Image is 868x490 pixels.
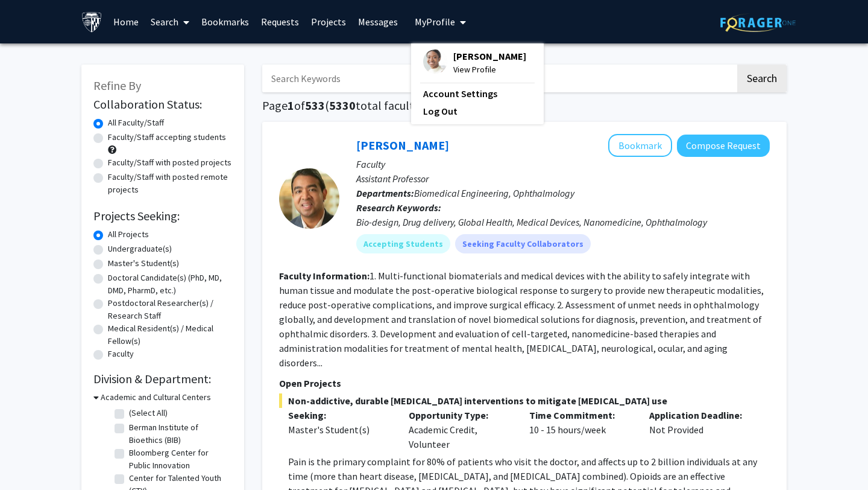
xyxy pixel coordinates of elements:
[108,228,149,241] label: All Projects
[356,215,770,229] div: Bio-design, Drug delivery, Global Health, Medical Devices, Nanomedicine, Ophthalmology
[108,322,232,348] label: Medical Resident(s) / Medical Fellow(s)
[414,187,574,199] span: Biomedical Engineering, Ophthalmology
[455,234,591,253] mat-chip: Seeking Faculty Collaborators
[352,1,404,43] a: Messages
[93,97,232,112] h2: Collaboration Status:
[108,156,231,169] label: Faculty/Staff with posted projects
[356,157,770,171] p: Faculty
[356,234,450,253] mat-chip: Accepting Students
[677,135,770,157] button: Compose Request to Kunal Parikh
[423,49,447,74] img: Profile Picture
[108,257,179,270] label: Master's Student(s)
[279,376,770,390] p: Open Projects
[108,116,164,129] label: All Faculty/Staff
[93,372,232,386] h2: Division & Department:
[262,65,735,92] input: Search Keywords
[329,98,356,113] span: 5330
[356,187,414,199] b: Departments:
[423,49,526,76] div: Profile Picture[PERSON_NAME]View Profile
[720,13,796,32] img: ForagerOne Logo
[288,422,391,437] div: Master's Student(s)
[409,408,511,422] p: Opportunity Type:
[279,270,370,282] b: Faculty Information:
[93,78,141,93] span: Refine By
[520,408,641,451] div: 10 - 15 hours/week
[453,49,526,63] span: [PERSON_NAME]
[279,393,770,408] span: Non-addictive, durable [MEDICAL_DATA] interventions to mitigate [MEDICAL_DATA] use
[640,408,761,451] div: Not Provided
[108,243,172,255] label: Undergraduate(s)
[262,98,787,113] h1: Page of ( total faculty/staff results)
[101,391,211,404] h3: Academic and Cultural Centers
[423,86,532,101] a: Account Settings
[737,65,787,92] button: Search
[108,348,134,360] label: Faculty
[108,171,232,196] label: Faculty/Staff with posted remote projects
[423,104,532,118] a: Log Out
[305,1,352,43] a: Projects
[400,408,520,451] div: Academic Credit, Volunteer
[93,209,232,223] h2: Projects Seeking:
[356,138,449,153] a: [PERSON_NAME]
[129,407,168,419] label: (Select All)
[107,1,145,43] a: Home
[195,1,255,43] a: Bookmarks
[415,16,455,28] span: My Profile
[81,11,102,33] img: Johns Hopkins University Logo
[356,171,770,186] p: Assistant Professor
[529,408,632,422] p: Time Commitment:
[608,134,672,157] button: Add Kunal Parikh to Bookmarks
[9,436,51,481] iframe: Chat
[129,447,229,472] label: Bloomberg Center for Public Innovation
[649,408,752,422] p: Application Deadline:
[108,272,232,297] label: Doctoral Candidate(s) (PhD, MD, DMD, PharmD, etc.)
[453,63,526,76] span: View Profile
[129,421,229,447] label: Berman Institute of Bioethics (BIB)
[279,270,764,369] fg-read-more: 1. Multi-functional biomaterials and medical devices with the ability to safely integrate with hu...
[145,1,195,43] a: Search
[356,202,441,214] b: Research Keywords:
[288,98,294,113] span: 1
[255,1,305,43] a: Requests
[305,98,325,113] span: 533
[108,297,232,322] label: Postdoctoral Researcher(s) / Research Staff
[288,408,391,422] p: Seeking:
[108,131,226,144] label: Faculty/Staff accepting students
